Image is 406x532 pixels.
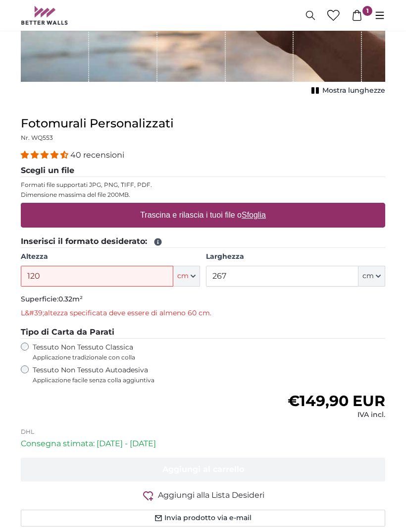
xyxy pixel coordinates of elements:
span: 4.38 stars [21,150,70,160]
span: cm [177,271,189,281]
div: IVA incl. [288,410,385,420]
span: Mostra lunghezze [322,86,385,96]
span: Aggiungi al carrello [162,465,244,474]
span: Aggiungi alla Lista Desideri [158,489,264,501]
u: Sfoglia [242,211,266,219]
button: Mostra lunghezze [308,84,385,98]
legend: Tipo di Carta da Parati [21,326,385,339]
span: 0.32m² [58,295,83,303]
span: 40 recensioni [70,150,124,160]
p: L&#39;altezza specificata deve essere di almeno 60 cm. [21,308,385,318]
p: Formati file supportati JPG, PNG, TIFF, PDF. [21,181,385,189]
span: Applicazione facile senza colla aggiuntiva [33,376,270,384]
label: Larghezza [206,252,385,262]
p: Superficie: [21,295,385,304]
img: Betterwalls [21,6,68,25]
button: Invia prodotto via e-mail [21,510,385,527]
span: Nr. WQ553 [21,134,53,141]
p: Consegna stimata: [DATE] - [DATE] [21,438,385,450]
p: DHL [21,428,385,436]
label: Altezza [21,252,200,262]
span: cm [362,271,374,281]
label: Trascina e rilascia i tuoi file o [136,205,270,225]
legend: Inserisci il formato desiderato: [21,236,385,248]
span: Applicazione tradizionale con colla [33,354,236,361]
p: Dimensione massima del file 200MB. [21,191,385,199]
button: cm [173,266,200,287]
legend: Scegli un file [21,165,385,177]
label: Tessuto Non Tessuto Classica [33,343,236,361]
button: Aggiungi alla Lista Desideri [21,489,385,502]
label: Tessuto Non Tessuto Autoadesiva [33,365,270,384]
span: 1 [362,6,372,16]
button: cm [358,266,385,287]
span: €149,90 EUR [288,392,385,410]
button: Aggiungi al carrello [21,458,385,481]
h1: Fotomurali Personalizzati [21,116,385,131]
